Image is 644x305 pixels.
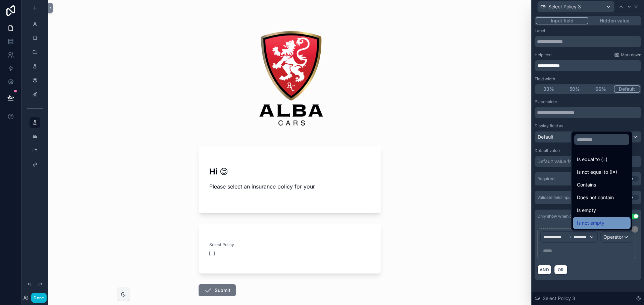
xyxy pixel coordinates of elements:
span: Does not contain [577,194,614,202]
h2: Hi 😊 [209,166,370,177]
p: Please select an insurance policy for your [209,182,370,190]
span: Is equal to (=) [577,155,607,163]
button: Done [31,293,46,303]
span: Contains [577,181,596,189]
button: Submit [199,284,236,296]
span: Is not empty [577,219,604,227]
span: Is not equal to (!=) [577,168,617,176]
span: Select Policy [209,242,234,247]
span: Is empty [577,206,596,214]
